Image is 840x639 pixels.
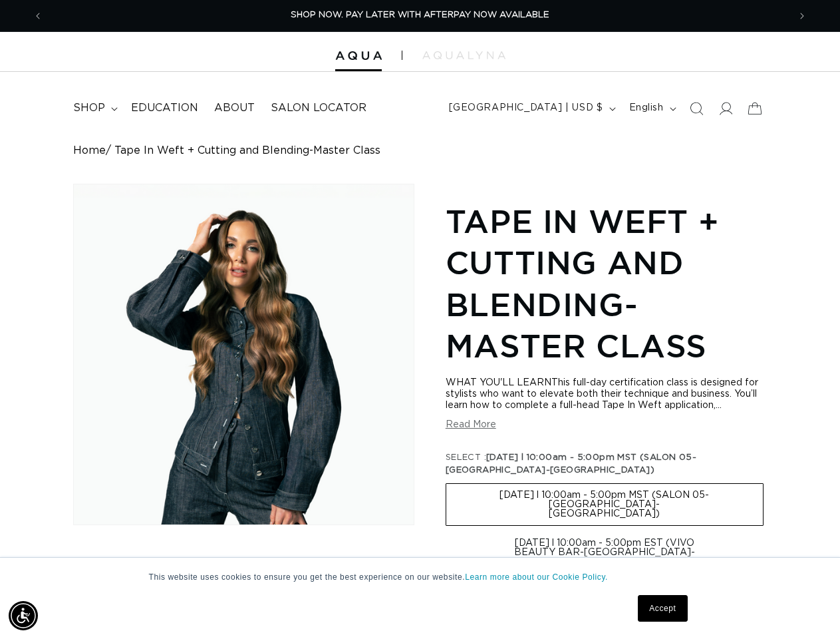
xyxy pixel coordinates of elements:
[629,101,664,115] span: English
[73,101,105,115] span: shop
[787,3,817,29] button: Next announcement
[271,101,366,115] span: Salon Locator
[449,101,603,115] span: [GEOGRAPHIC_DATA] | USD $
[73,144,766,157] nav: breadcrumbs
[206,93,263,123] a: About
[446,451,767,477] legend: SELECT :
[73,184,414,525] media-gallery: Gallery Viewer
[446,532,764,573] label: [DATE] l 10:00am - 5:00pm EST (VIVO BEAUTY BAR-[GEOGRAPHIC_DATA]-[GEOGRAPHIC_DATA])
[446,200,767,367] h1: Tape In Weft + Cutting and Blending-Master Class
[682,94,711,123] summary: Search
[65,93,123,123] summary: shop
[131,101,198,115] span: Education
[214,101,255,115] span: About
[263,93,374,123] a: Salon Locator
[446,377,767,411] div: WHAT YOU'LL LEARNThis full-day certification class is designed for stylists who want to elevate b...
[23,3,53,29] button: Previous announcement
[638,595,687,622] a: Accept
[422,51,505,59] img: aqualyna.com
[291,11,549,19] span: SHOP NOW. PAY LATER WITH AFTERPAY NOW AVAILABLE
[446,483,764,526] label: [DATE] l 10:00am - 5:00pm MST (SALON 05-[GEOGRAPHIC_DATA]-[GEOGRAPHIC_DATA])
[114,144,380,157] span: Tape In Weft + Cutting and Blending-Master Class
[446,419,496,431] button: Read More
[441,96,621,121] button: [GEOGRAPHIC_DATA] | USD $
[465,572,608,582] a: Learn more about our Cookie Policy.
[123,93,206,123] a: Education
[621,96,682,121] button: English
[446,453,696,475] span: [DATE] l 10:00am - 5:00pm MST (SALON 05-[GEOGRAPHIC_DATA]-[GEOGRAPHIC_DATA])
[335,51,382,61] img: Aqua Hair Extensions
[9,601,38,630] div: Accessibility Menu
[149,571,692,583] p: This website uses cookies to ensure you get the best experience on our website.
[73,144,106,157] a: Home
[773,575,840,639] iframe: Chat Widget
